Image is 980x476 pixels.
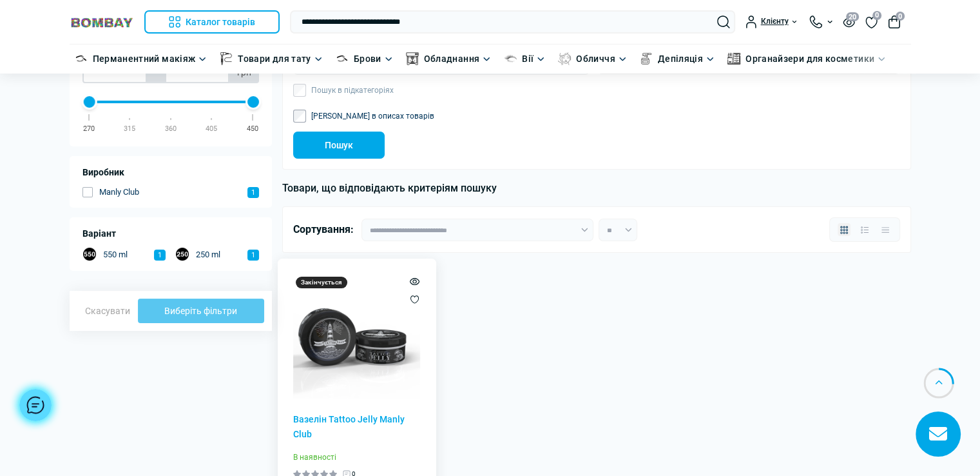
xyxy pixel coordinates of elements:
[872,11,881,20] span: 0
[247,123,258,135] div: 450
[717,15,730,28] button: Search
[75,52,88,65] img: Перманентний макіяж
[640,52,653,65] img: Депіляція
[144,10,280,34] button: Каталог товарів
[124,123,135,135] div: 315
[103,248,128,261] span: 550 ml
[558,52,571,65] img: Обличчя
[175,247,259,261] button: 250 ml 1
[293,412,421,441] a: Вазелін Tattoo Jelly Manly Club
[504,52,517,65] img: Вії
[838,223,850,236] button: Grid view
[311,112,434,120] label: [PERSON_NAME] в описах товарів
[599,219,637,242] select: Limit select
[293,451,421,464] div: В наявності
[727,52,740,65] img: Органайзери для косметики
[858,223,871,236] button: List view
[296,277,347,288] div: Закінчується
[336,52,349,65] img: Брови
[82,227,116,241] span: Варіант
[82,94,97,110] div: Min
[93,52,196,66] a: Перманентний макіяж
[220,52,233,65] img: Товари для тату
[154,250,166,261] span: 1
[82,186,260,199] button: Manly Club 1
[282,180,911,197] div: Товари, що відповідають критеріям пошуку
[576,52,615,66] a: Обличчя
[888,15,901,28] button: 0
[293,274,421,402] img: Вазелін Tattoo Jelly Manly Club
[410,275,419,286] button: Quick view
[865,15,878,29] a: 0
[138,299,265,323] button: Виберіть фільтри
[247,250,259,261] span: 1
[424,52,480,66] a: Обладнання
[83,123,95,135] div: 270
[361,219,593,242] select: Sort select
[522,52,533,66] a: Вії
[896,12,905,21] span: 0
[238,52,311,66] a: Товари для тату
[206,123,217,135] div: 405
[745,52,874,66] a: Органайзери для косметики
[82,166,124,179] span: Виробник
[247,187,259,198] span: 1
[70,16,134,28] img: BOMBAY
[196,248,220,261] span: 250 ml
[354,52,381,66] a: Брови
[406,52,419,65] img: Обладнання
[293,221,361,238] div: Сортування:
[99,186,139,199] span: Manly Club
[245,94,261,110] div: Max
[77,301,138,321] button: Скасувати
[410,293,419,304] button: Wishlist
[658,52,703,66] a: Депіляція
[843,16,855,27] button: 20
[846,12,859,21] span: 20
[165,123,177,135] div: 360
[82,247,166,261] button: 550 ml 1
[311,86,394,94] label: Пошук в підкатегоріях
[879,223,892,236] button: Price view
[293,132,385,159] button: Пошук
